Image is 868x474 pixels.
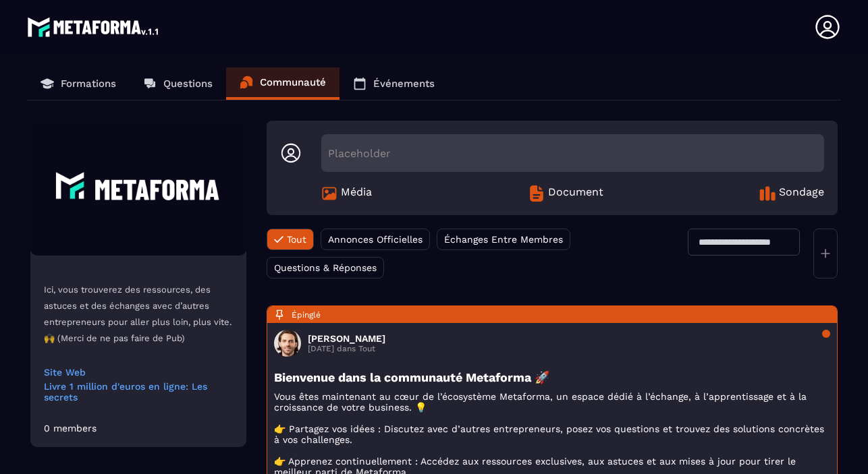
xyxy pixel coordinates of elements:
a: Questions [130,67,226,100]
div: Placeholder [321,134,824,172]
a: Événements [340,67,448,100]
span: Épinglé [292,310,321,320]
span: Média [341,185,372,202]
span: Questions & Réponses [274,262,377,273]
h3: Bienvenue dans la communauté Metaforma 🚀 [274,370,830,384]
h3: [PERSON_NAME] [308,333,385,344]
span: Annonces Officielles [328,234,423,245]
div: 0 members [44,423,97,434]
span: Document [548,185,603,202]
a: Livre 1 million d'euros en ligne: Les secrets [44,381,233,403]
img: logo [27,13,161,40]
p: Questions [163,78,213,90]
img: Community background [30,121,246,256]
p: Ici, vous trouverez des ressources, des astuces et des échanges avec d’autres entrepreneurs pour ... [44,282,233,347]
p: Formations [61,78,116,90]
p: [DATE] dans Tout [308,344,385,353]
span: Échanges Entre Membres [444,234,563,245]
a: Formations [27,67,130,100]
span: Sondage [779,185,824,202]
a: Site Web [44,367,233,378]
p: Communauté [260,76,326,88]
a: Communauté [226,67,340,100]
span: Tout [287,234,306,245]
p: Événements [373,78,435,90]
